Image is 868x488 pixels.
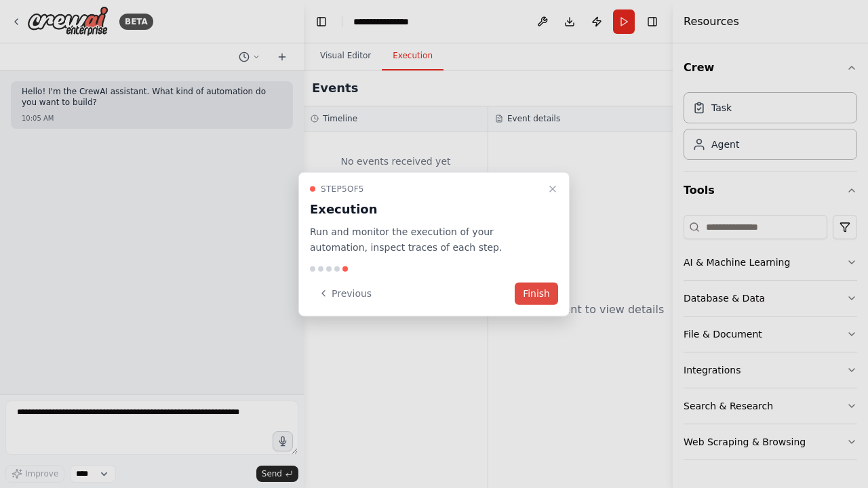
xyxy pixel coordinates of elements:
[321,184,364,195] span: Step 5 of 5
[545,181,561,197] button: Close walkthrough
[312,12,331,31] button: Hide left sidebar
[310,200,542,219] h3: Execution
[310,282,380,304] button: Previous
[310,224,542,256] p: Run and monitor the execution of your automation, inspect traces of each step.
[515,282,558,304] button: Finish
